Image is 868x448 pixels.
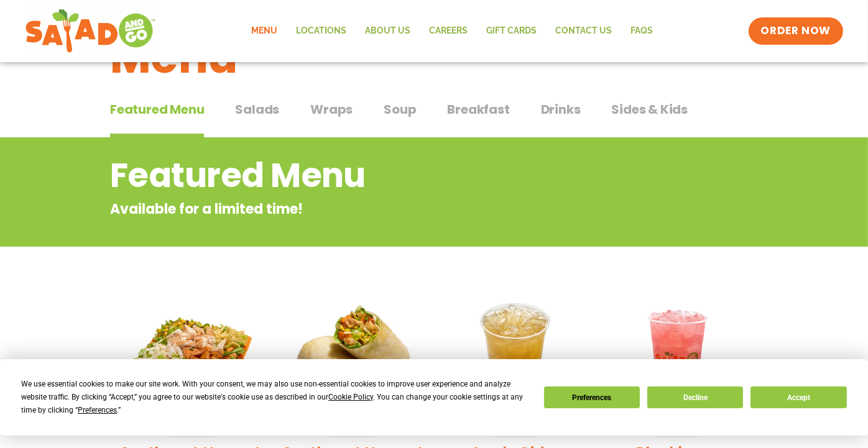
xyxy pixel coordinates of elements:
[541,100,581,119] span: Drinks
[110,150,658,201] h2: Featured Menu
[78,406,117,414] span: Preferences
[242,17,662,45] nav: Menu
[25,6,156,56] img: new-SAG-logo-768×292
[647,386,743,408] button: Decline
[761,24,831,39] span: ORDER NOW
[544,386,640,408] button: Preferences
[21,378,529,417] div: We use essential cookies to make our site work. With your consent, we may also use non-essential ...
[611,100,688,119] span: Sides & Kids
[235,100,279,119] span: Salads
[310,100,353,119] span: Wraps
[606,289,749,432] img: Product photo for Blackberry Bramble Lemonade
[328,393,373,401] span: Cookie Policy
[477,17,546,45] a: GIFT CARDS
[750,386,846,408] button: Accept
[447,100,509,119] span: Breakfast
[621,17,662,45] a: FAQs
[110,100,204,119] span: Featured Menu
[384,100,416,119] span: Soup
[282,289,425,432] img: Product photo for Southwest Harvest Wrap
[242,17,287,45] a: Menu
[356,17,420,45] a: About Us
[119,289,263,432] img: Product photo for Southwest Harvest Salad
[420,17,477,45] a: Careers
[443,289,587,432] img: Product photo for Apple Cider Lemonade
[287,17,356,45] a: Locations
[546,17,621,45] a: Contact Us
[749,17,843,45] a: ORDER NOW
[110,96,758,138] div: Tabbed content
[110,199,658,219] p: Available for a limited time!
